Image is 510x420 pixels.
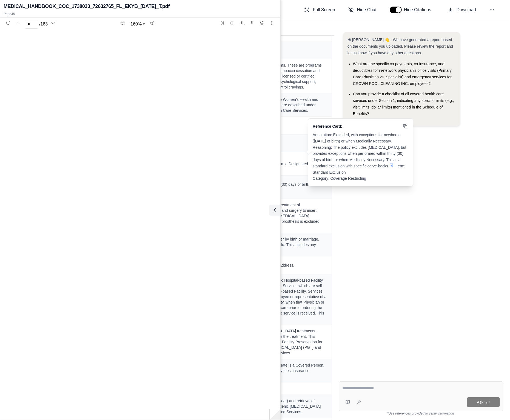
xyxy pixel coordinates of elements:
[248,19,257,27] button: Download
[313,124,342,129] span: Reference Card:
[4,12,277,16] p: Page 45
[25,20,38,28] input: Enter a page number
[14,19,23,27] button: Previous page
[347,38,453,55] span: Hi [PERSON_NAME] 👋 - We have generated a report based on the documents you uploaded. Please revie...
[238,19,247,27] button: Open file
[313,133,408,168] span: Annotation: Excluded, with exceptions for newborns ([DATE] of birth) or when Medically Necessary....
[130,21,142,27] span: 160 %
[404,7,435,13] span: Hide Citations
[4,2,170,10] h2: MEDICAL_HANDBOOK_COC_1738033_72632765_FL_EKYB_[DATE]_T.pdf
[467,397,500,407] button: Ask
[339,411,503,416] div: *Use references provided to verify information.
[353,92,454,116] span: Can you provide a checklist of all covered health care services under Section 1, indicating any s...
[346,4,379,15] button: Hide Chat
[353,62,452,86] span: What are the specific co-payments, co-insurance, and deductibles for in-network physician's offic...
[148,19,157,27] button: Zoom in
[128,20,147,28] button: Zoom document
[402,123,409,130] button: Copy to clipboard
[313,7,335,13] span: Full Screen
[49,19,58,27] button: Next page
[39,21,48,27] span: / 163
[118,19,127,27] button: Zoom out
[477,400,483,404] span: Ask
[357,7,377,13] span: Hide Chat
[302,4,337,15] button: Full Screen
[258,19,266,27] button: Print
[228,19,237,27] button: Full screen
[313,164,406,181] span: Term: Standard Exclusion Category: Coverage Restricting
[267,19,276,27] button: More actions
[4,19,13,27] button: Search
[446,4,478,15] button: Download
[218,19,227,27] button: Switch to the dark theme
[457,7,476,13] span: Download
